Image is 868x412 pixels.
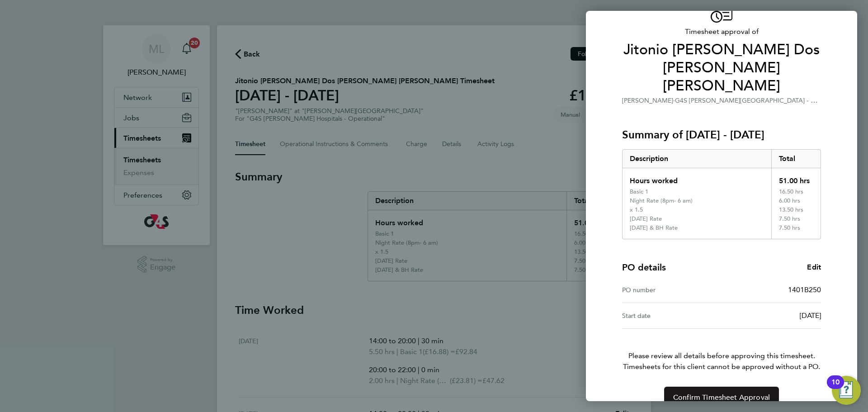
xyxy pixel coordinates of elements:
[831,382,840,394] div: 10
[771,168,821,188] div: 51.00 hrs
[623,168,771,188] div: Hours worked
[630,224,678,232] div: [DATE] & BH Rate
[771,206,821,215] div: 13.50 hrs
[832,376,861,405] button: Open Resource Center, 10 new notifications
[630,188,648,195] div: Basic 1
[622,26,821,37] span: Timesheet approval of
[771,215,821,224] div: 7.50 hrs
[622,128,821,142] h3: Summary of [DATE] - [DATE]
[807,262,821,273] a: Edit
[623,150,771,168] div: Description
[788,285,821,294] span: 1401B250
[622,261,666,274] h4: PO details
[771,224,821,239] div: 7.50 hrs
[807,263,821,271] span: Edit
[675,96,844,104] span: G4S [PERSON_NAME][GEOGRAPHIC_DATA] - Operational
[622,97,673,104] span: [PERSON_NAME]
[622,149,821,239] div: Summary of 18 - 24 Aug 2025
[722,310,821,321] div: [DATE]
[771,188,821,197] div: 16.50 hrs
[673,393,770,402] span: Confirm Timesheet Approval
[611,329,832,372] p: Please review all details before approving this timesheet.
[771,197,821,206] div: 6.00 hrs
[611,361,832,372] span: Timesheets for this client cannot be approved without a PO.
[630,206,643,213] div: x 1.5
[771,150,821,168] div: Total
[622,284,722,295] div: PO number
[630,197,693,204] div: Night Rate (8pm- 6 am)
[622,41,821,95] span: Jitonio [PERSON_NAME] Dos [PERSON_NAME] [PERSON_NAME]
[664,387,779,408] button: Confirm Timesheet Approval
[673,97,675,104] span: ·
[630,215,662,223] div: [DATE] Rate
[622,310,722,321] div: Start date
